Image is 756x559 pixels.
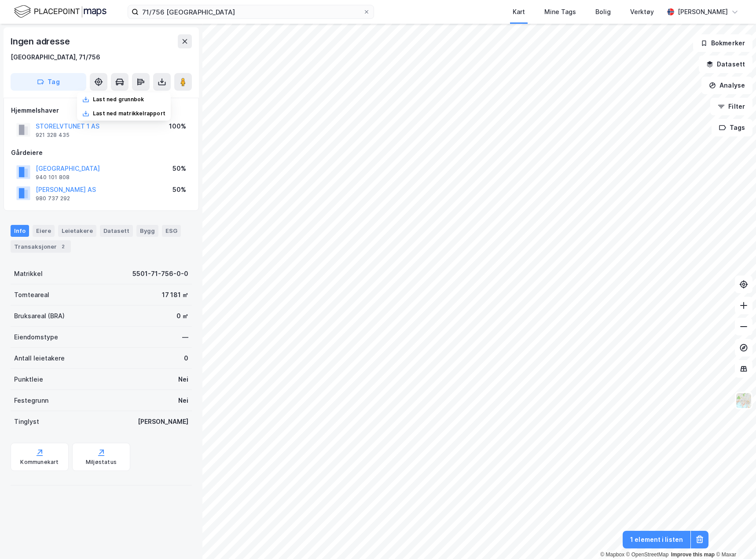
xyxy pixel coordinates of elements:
div: — [182,332,188,342]
button: Tags [712,119,752,136]
div: 50% [172,184,186,195]
div: Bygg [136,225,158,236]
img: Z [735,392,752,409]
div: 980 737 292 [36,195,70,202]
a: OpenStreetMap [626,552,669,558]
div: [PERSON_NAME] [678,7,728,17]
iframe: Chat Widget [712,517,756,559]
div: Info [11,225,29,236]
div: Nei [178,374,188,385]
input: Søk på adresse, matrikkel, gårdeiere, leietakere eller personer [139,5,363,18]
button: Analyse [701,77,752,94]
a: Improve this map [671,552,715,558]
div: Eiendomstype [14,332,58,342]
div: 5501-71-756-0-0 [132,268,188,279]
div: 0 [184,353,188,364]
div: ESG [162,225,181,236]
div: Eiere [33,225,55,236]
div: Verktøy [630,7,654,17]
div: Datasett [100,225,133,236]
div: [PERSON_NAME] [138,416,188,427]
div: Mine Tags [544,7,576,17]
div: Nei [178,395,188,406]
div: 940 101 808 [36,174,70,181]
button: Bokmerker [693,34,752,52]
div: Ingen adresse [11,34,71,48]
div: Transaksjoner [11,240,71,253]
div: Leietakere [58,225,96,236]
div: Last ned grunnbok [93,96,144,103]
div: Hjemmelshaver [11,105,191,116]
div: Kontrollprogram for chat [712,517,756,559]
div: 2 [59,242,67,251]
button: Datasett [699,55,752,73]
div: 17 181 ㎡ [162,290,188,300]
div: 50% [172,163,186,174]
div: Tinglyst [14,416,39,427]
div: 921 328 435 [36,132,70,139]
img: logo.f888ab2527a4732fd821a326f86c7f29.svg [14,4,106,19]
div: [GEOGRAPHIC_DATA], 71/756 [11,52,100,63]
div: Kommunekart [20,459,59,466]
div: Punktleie [14,374,43,385]
a: Mapbox [600,552,624,558]
div: Last ned matrikkelrapport [93,110,165,117]
div: Kart [513,7,525,17]
div: Tomteareal [14,290,49,300]
button: 1 element i listen [623,531,690,548]
div: 100% [169,121,186,132]
div: Festegrunn [14,395,48,406]
div: 0 ㎡ [176,311,188,321]
div: Matrikkel [14,268,43,279]
div: Bolig [595,7,611,17]
button: Tag [11,73,86,91]
div: Gårdeiere [11,147,191,158]
button: Filter [710,98,752,115]
div: Miljøstatus [86,459,117,466]
div: Antall leietakere [14,353,65,364]
div: Bruksareal (BRA) [14,311,65,321]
